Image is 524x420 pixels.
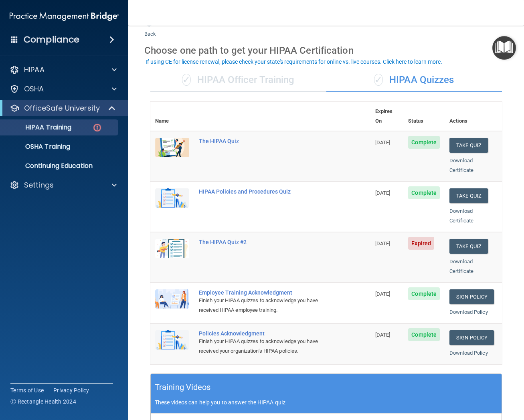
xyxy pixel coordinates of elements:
button: Take Quiz [449,188,488,203]
a: Download Policy [449,350,488,356]
div: HIPAA Policies and Procedures Quiz [199,188,330,195]
button: If using CE for license renewal, please check your state's requirements for online vs. live cours... [144,58,443,66]
div: HIPAA Officer Training [150,68,326,92]
a: Settings [10,180,117,190]
p: OfficeSafe University [24,103,100,113]
a: Download Policy [449,309,488,315]
div: Finish your HIPAA quizzes to acknowledge you have received HIPAA employee training. [199,296,330,315]
div: Choose one path to get your HIPAA Certification [144,39,508,62]
span: [DATE] [375,139,390,145]
a: Privacy Policy [53,386,89,394]
a: OSHA [10,84,117,94]
a: Download Certificate [449,208,473,224]
span: Complete [408,287,440,300]
th: Status [403,102,445,131]
p: Settings [24,180,54,190]
div: Policies Acknowledgment [199,330,330,337]
button: Take Quiz [449,138,488,153]
div: If using CE for license renewal, please check your state's requirements for online vs. live cours... [146,59,442,65]
div: Finish your HIPAA quizzes to acknowledge you have received your organization’s HIPAA policies. [199,337,330,356]
p: OSHA Training [5,143,70,151]
p: HIPAA Training [5,123,71,131]
a: OfficeSafe University [10,103,116,113]
span: Expired [408,237,434,250]
a: Terms of Use [10,386,44,394]
th: Expires On [370,102,404,131]
img: PMB logo [10,8,119,24]
span: Ⓒ Rectangle Health 2024 [10,398,76,406]
div: The HIPAA Quiz #2 [199,239,330,245]
a: Back [144,21,156,37]
span: ✓ [374,74,383,86]
span: [DATE] [375,240,390,246]
span: Complete [408,136,440,149]
a: Sign Policy [449,289,494,304]
span: [DATE] [375,332,390,338]
div: The HIPAA Quiz [199,138,330,144]
span: [DATE] [375,190,390,196]
th: Actions [445,102,502,131]
span: Complete [408,328,440,341]
span: Complete [408,186,440,199]
a: Download Certificate [449,258,473,274]
a: Sign Policy [449,330,494,345]
th: Name [150,102,194,131]
iframe: Drift Widget Chat Controller [385,363,514,395]
p: These videos can help you to answer the HIPAA quiz [155,399,498,406]
span: [DATE] [375,291,390,297]
span: ✓ [182,74,191,86]
button: Open Resource Center [492,36,516,60]
p: OSHA [24,84,44,94]
button: Take Quiz [449,239,488,254]
img: danger-circle.6113f641.png [92,123,102,133]
div: HIPAA Quizzes [326,68,502,92]
p: Continuing Education [5,162,115,170]
a: HIPAA [10,65,117,75]
div: Employee Training Acknowledgment [199,289,330,296]
h5: Training Videos [155,380,211,394]
h4: Compliance [24,34,79,45]
p: HIPAA [24,65,45,75]
a: Download Certificate [449,157,473,173]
